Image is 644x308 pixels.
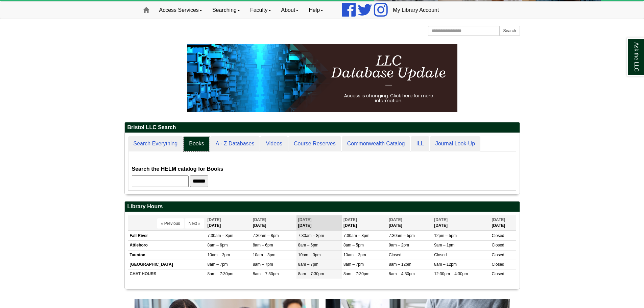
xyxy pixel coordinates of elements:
span: 10am – 3pm [208,253,230,257]
a: Videos [260,136,288,151]
span: 8am – 7pm [298,262,318,267]
span: [DATE] [389,217,402,222]
a: About [276,2,304,19]
span: 8am – 7:30pm [208,271,234,276]
span: [DATE] [298,217,312,222]
span: 7:30am – 8pm [208,233,234,238]
a: ILL [411,136,429,151]
th: [DATE] [206,215,251,231]
td: Attleboro [128,241,206,250]
span: 9am – 1pm [434,243,454,247]
span: 8am – 12pm [434,262,457,267]
span: 10am – 3pm [343,253,366,257]
label: Search the HELM catalog for Books [132,164,223,174]
span: 8am – 7:30pm [298,271,324,276]
span: 10am – 3pm [253,253,276,257]
th: [DATE] [432,215,490,231]
span: 8am – 7pm [208,262,228,267]
th: [DATE] [387,215,432,231]
div: Books [132,155,512,187]
span: 8am – 7pm [343,262,364,267]
a: My Library Account [388,2,444,19]
span: 7:30am – 8pm [298,233,324,238]
span: [DATE] [492,217,505,222]
span: 8am – 7:30pm [343,271,369,276]
span: 10am – 3pm [298,253,321,257]
a: Journal Look-Up [430,136,480,151]
span: 8am – 6pm [253,243,273,247]
span: 8am – 5pm [343,243,364,247]
span: Closed [492,262,504,267]
button: Next » [185,218,204,229]
span: 7:30am – 8pm [253,233,279,238]
span: 8am – 12pm [389,262,411,267]
button: « Previous [157,218,184,229]
span: 7:30am – 5pm [389,233,415,238]
td: CHAT HOURS [128,269,206,279]
span: 7:30am – 8pm [343,233,369,238]
h2: Bristol LLC Search [125,122,520,133]
span: 9am – 2pm [389,243,409,247]
a: Books [184,136,209,151]
a: A - Z Databases [210,136,260,151]
span: 8am – 7:30pm [253,271,279,276]
td: Fall River [128,231,206,241]
button: Search [499,26,520,36]
a: Search Everything [128,136,183,151]
span: Closed [492,233,504,238]
td: Taunton [128,250,206,260]
th: [DATE] [342,215,387,231]
span: [DATE] [343,217,357,222]
span: 8am – 4:30pm [389,271,415,276]
span: [DATE] [208,217,221,222]
a: Course Reserves [288,136,341,151]
a: Access Services [154,2,207,19]
span: Closed [389,253,401,257]
a: Searching [207,2,245,19]
span: [DATE] [434,217,448,222]
a: Faculty [245,2,276,19]
span: 12pm – 5pm [434,233,457,238]
th: [DATE] [296,215,342,231]
th: [DATE] [251,215,296,231]
span: 8am – 7pm [253,262,273,267]
th: [DATE] [490,215,516,231]
img: HTML tutorial [187,44,457,112]
span: Closed [492,243,504,247]
span: 8am – 6pm [208,243,228,247]
a: Commonwealth Catalog [342,136,410,151]
span: [DATE] [253,217,266,222]
span: 12:30pm – 4:30pm [434,271,468,276]
h2: Library Hours [125,202,520,212]
span: Closed [492,253,504,257]
td: [GEOGRAPHIC_DATA] [128,260,206,269]
a: Help [304,2,328,19]
span: 8am – 6pm [298,243,318,247]
span: Closed [434,253,447,257]
span: Closed [492,271,504,276]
